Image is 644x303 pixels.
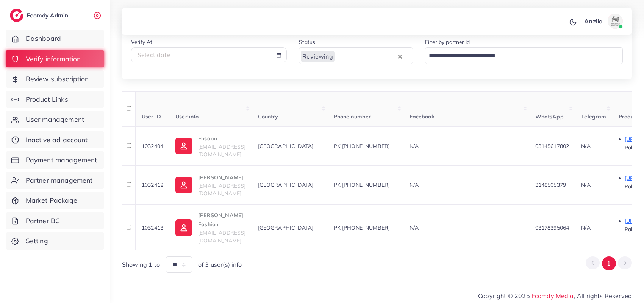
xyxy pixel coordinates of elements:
span: Product Links [26,95,68,104]
input: Search for option [335,50,396,62]
span: [EMAIL_ADDRESS][DOMAIN_NAME] [198,229,245,244]
img: ic-user-info.36bf1079.svg [175,219,192,236]
a: Partner BC [6,212,104,230]
a: logoEcomdy Admin [10,9,70,22]
span: [GEOGRAPHIC_DATA] [258,143,314,149]
a: Anzilaavatar [580,14,626,29]
span: 1032412 [142,182,163,188]
a: Verify information [6,50,104,68]
a: User management [6,111,104,128]
span: , All rights Reserved [574,291,632,300]
img: ic-user-info.36bf1079.svg [175,138,192,154]
span: N/A [581,182,590,188]
label: Filter by partner id [425,38,470,46]
span: User ID [142,113,161,120]
span: PK [PHONE_NUMBER] [334,143,390,149]
img: logo [10,9,23,22]
a: Ehsaan[EMAIL_ADDRESS][DOMAIN_NAME] [175,134,245,158]
span: N/A [410,224,419,231]
p: Anzila [584,17,603,26]
span: Facebook [410,113,435,120]
span: Copyright © 2025 [478,291,632,300]
span: Payment management [26,155,97,165]
span: [EMAIL_ADDRESS][DOMAIN_NAME] [198,143,245,158]
label: Status [299,38,315,46]
a: [PERSON_NAME] Fashion[EMAIL_ADDRESS][DOMAIN_NAME] [175,211,245,244]
span: N/A [410,182,419,188]
a: Review subscription [6,70,104,88]
span: [GEOGRAPHIC_DATA] [258,224,314,231]
span: Partner management [26,176,93,185]
span: of 3 user(s) info [198,260,242,269]
div: Search for option [425,47,623,64]
span: Inactive ad account [26,135,88,145]
h2: Ecomdy Admin [27,12,70,19]
button: Clear Selected [398,52,402,61]
span: 1032404 [142,143,163,149]
input: Search for option [426,50,613,62]
span: WhatsApp [535,113,564,120]
span: Market Package [26,196,77,205]
span: 1032413 [142,224,163,231]
span: Telegram [581,113,606,120]
ul: Pagination [586,256,632,270]
span: [GEOGRAPHIC_DATA] [258,182,314,188]
a: Setting [6,232,104,250]
a: Payment management [6,151,104,169]
span: User management [26,115,84,124]
span: User info [175,113,199,120]
span: N/A [581,224,590,231]
span: Review subscription [26,74,89,84]
span: Phone number [334,113,371,120]
span: Showing 1 to [122,260,160,269]
a: [PERSON_NAME][EMAIL_ADDRESS][DOMAIN_NAME] [175,173,245,197]
a: Ecomdy Media [531,292,574,300]
a: Inactive ad account [6,131,104,149]
p: Ehsaan [198,134,245,143]
span: N/A [581,143,590,149]
span: 03178395064 [535,224,569,231]
span: Setting [26,236,48,246]
span: Reviewing [301,51,334,62]
span: Dashboard [26,34,61,44]
span: Verify information [26,54,81,64]
span: [EMAIL_ADDRESS][DOMAIN_NAME] [198,182,245,197]
span: 3148505379 [535,182,566,188]
img: ic-user-info.36bf1079.svg [175,177,192,193]
p: [PERSON_NAME] Fashion [198,211,245,229]
div: Search for option [299,47,413,64]
a: Market Package [6,192,104,209]
a: Dashboard [6,30,104,47]
span: PK [PHONE_NUMBER] [334,182,390,188]
p: [PERSON_NAME] [198,173,245,182]
a: Product Links [6,91,104,108]
label: Verify At [131,38,152,46]
span: PK [PHONE_NUMBER] [334,224,390,231]
span: N/A [410,143,419,149]
span: Select date [138,51,170,59]
a: Partner management [6,172,104,189]
span: Country [258,113,278,120]
button: Go to page 1 [602,256,616,270]
span: 03145617802 [535,143,569,149]
span: Partner BC [26,216,60,226]
img: avatar [608,14,623,29]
